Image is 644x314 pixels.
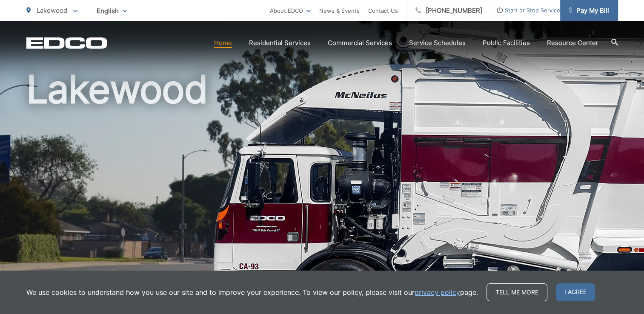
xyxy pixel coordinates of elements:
a: Contact Us [368,6,398,16]
a: About EDCO [270,6,311,16]
a: Home [214,38,232,48]
a: EDCD logo. Return to the homepage. [26,37,107,49]
span: Lakewood [37,6,67,14]
a: Tell me more [487,283,547,301]
span: Pay My Bill [569,6,609,16]
a: Service Schedules [409,38,466,48]
a: Residential Services [249,38,311,48]
a: News & Events [319,6,360,16]
span: I agree [556,283,595,301]
a: privacy policy [415,287,460,297]
p: We use cookies to understand how you use our site and to improve your experience. To view our pol... [26,287,478,297]
a: Public Facilities [483,38,530,48]
a: Commercial Services [328,38,392,48]
a: Resource Center [547,38,598,48]
span: English [90,3,133,18]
